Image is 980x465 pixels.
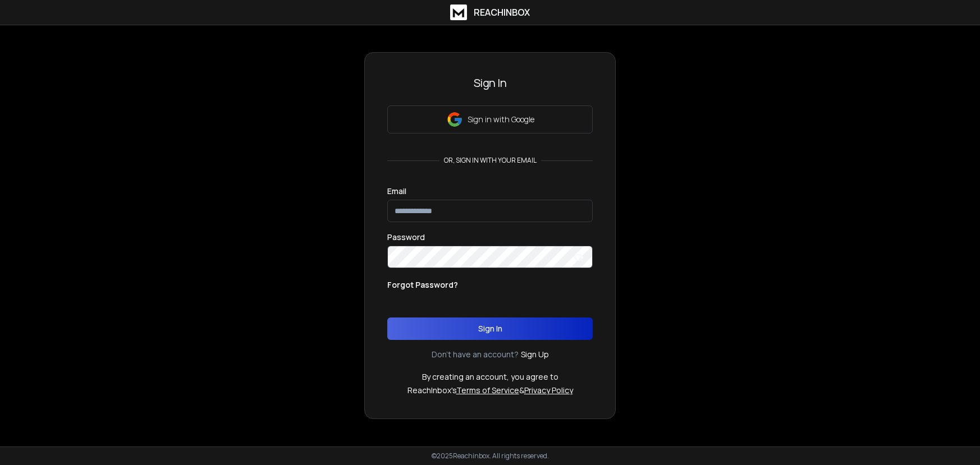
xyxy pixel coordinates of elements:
p: or, sign in with your email [439,156,541,165]
a: Terms of Service [456,385,519,395]
a: ReachInbox [450,4,530,20]
p: By creating an account, you agree to [422,371,558,383]
p: Don't have an account? [432,349,519,360]
img: logo [450,4,467,20]
a: Sign Up [521,349,549,360]
p: © 2025 Reachinbox. All rights reserved. [432,452,549,461]
p: Forgot Password? [387,279,458,291]
a: Privacy Policy [524,385,573,395]
button: Sign In [387,317,593,340]
h3: Sign In [387,75,593,91]
p: ReachInbox's & [407,385,573,396]
p: Sign in with Google [468,114,534,125]
button: Sign in with Google [387,105,593,133]
h1: ReachInbox [474,6,530,19]
label: Password [387,233,425,241]
label: Email [387,187,406,195]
